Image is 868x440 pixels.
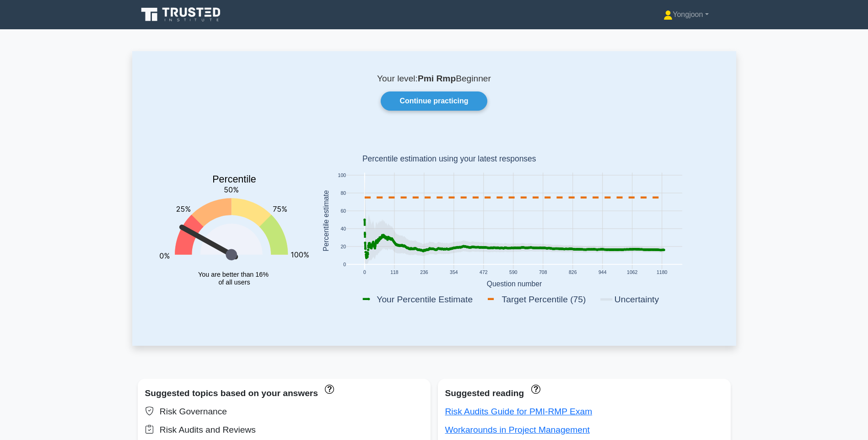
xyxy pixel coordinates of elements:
[363,270,366,275] text: 0
[657,270,667,275] text: 1180
[390,270,399,275] text: 118
[528,384,540,393] a: These concepts have been answered less than 50% correct. The guides disapear when you answer ques...
[445,425,590,435] a: Workarounds in Project Management
[198,271,269,278] tspan: You are better than 16%
[340,226,346,231] text: 40
[445,407,593,416] a: Risk Audits Guide for PMI-RMP Exam
[539,270,547,275] text: 708
[154,73,714,84] p: Your level: Beginner
[218,279,250,286] tspan: of all users
[509,270,518,275] text: 590
[340,209,346,214] text: 60
[445,386,723,401] div: Suggested reading
[362,155,536,164] text: Percentile estimation using your latest responses
[420,270,428,275] text: 236
[338,173,346,178] text: 100
[340,191,346,196] text: 80
[145,404,423,419] div: Risk Governance
[642,5,730,24] a: Yongjoon
[480,270,488,275] text: 472
[418,74,456,83] b: Pmi Rmp
[323,384,334,393] a: These topics have been answered less than 50% correct. Topics disapear when you answer questions ...
[322,190,329,252] text: Percentile estimate
[598,270,606,275] text: 944
[450,270,458,275] text: 354
[343,262,346,267] text: 0
[340,244,346,249] text: 20
[145,386,423,401] div: Suggested topics based on your answers
[569,270,577,275] text: 826
[212,174,256,185] text: Percentile
[627,270,637,275] text: 1062
[486,280,542,288] text: Question number
[145,423,423,437] div: Risk Audits and Reviews
[381,91,487,111] a: Continue practicing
